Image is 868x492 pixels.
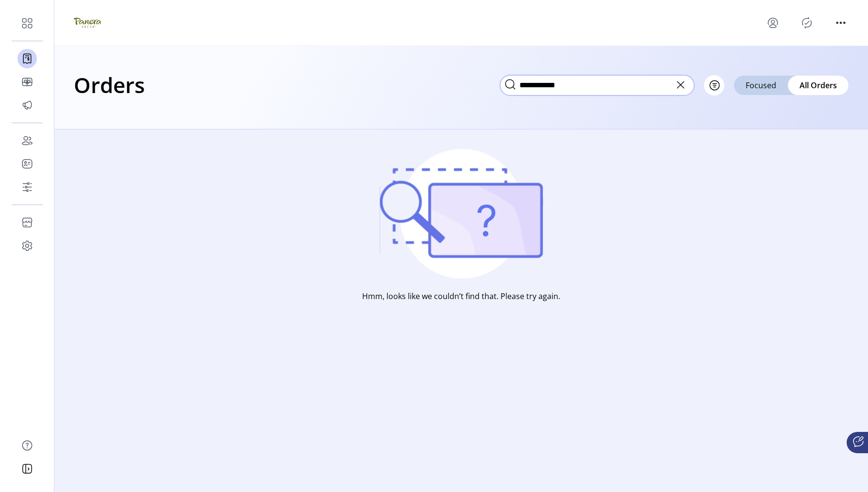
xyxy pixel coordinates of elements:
div: All Orders [788,76,849,95]
span: Focused [746,79,776,91]
img: logo [74,9,101,36]
button: menu [833,15,849,31]
p: Hmm, looks like we couldn’t find that. Please try again. [362,290,560,302]
button: Publisher Panel [799,15,815,31]
button: Filter Button [704,75,724,95]
div: Focused [734,76,788,95]
h1: Orders [74,68,145,102]
button: menu [765,15,781,31]
span: All Orders [800,79,837,91]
